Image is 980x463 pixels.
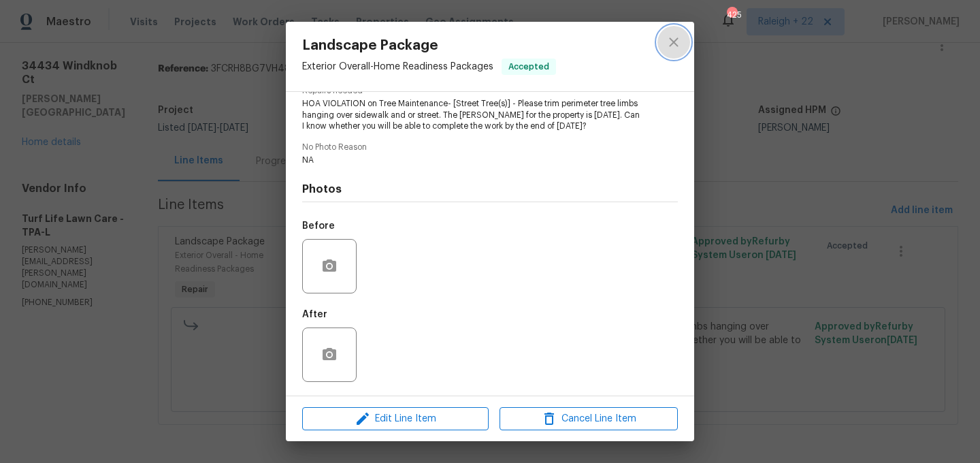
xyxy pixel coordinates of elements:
[302,182,678,196] h4: Photos
[302,221,335,231] h5: Before
[302,62,493,71] span: Exterior Overall - Home Readiness Packages
[504,411,674,428] span: Cancel Line Item
[500,407,678,431] button: Cancel Line Item
[657,26,690,59] button: close
[302,143,678,152] span: No Photo Reason
[503,60,555,74] span: Accepted
[302,98,640,132] span: HOA VIOLATION on Tree Maintenance- [Street Tree(s)] - Please trim perimeter tree limbs hanging ov...
[302,155,640,166] span: NA
[302,310,327,319] h5: After
[302,38,556,53] span: Landscape Package
[306,411,485,428] span: Edit Line Item
[727,8,736,22] div: 425
[302,407,489,431] button: Edit Line Item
